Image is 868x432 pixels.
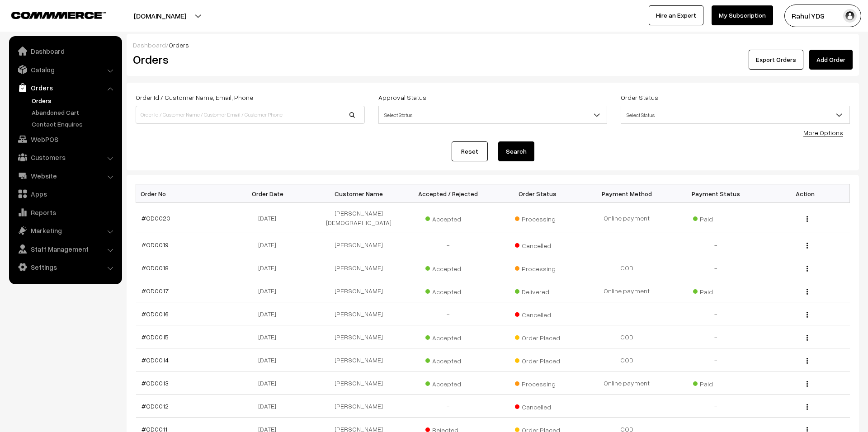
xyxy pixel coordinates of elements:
span: Paid [693,212,738,224]
img: user [843,9,857,23]
td: [PERSON_NAME] [314,394,403,418]
img: Menu [807,289,808,295]
th: Order Date [225,184,314,203]
a: My Subscription [712,5,773,25]
span: Select Status [621,106,850,124]
td: [PERSON_NAME] [314,279,403,302]
button: Rahul YDS [784,5,861,27]
span: Accepted [425,262,471,273]
img: Menu [807,216,808,222]
span: Orders [169,41,189,49]
a: Settings [11,259,119,275]
td: Online payment [582,279,671,302]
span: Processing [515,262,560,273]
a: Website [11,168,119,184]
img: Menu [807,381,808,387]
a: Add Order [809,50,853,70]
a: Orders [29,96,119,105]
a: COMMMERCE [11,9,90,20]
th: Action [760,184,849,203]
span: Accepted [425,285,471,296]
img: Menu [807,335,808,341]
span: Processing [515,377,560,389]
td: - [404,394,493,418]
a: Apps [11,186,119,202]
td: - [671,233,760,256]
span: Accepted [425,377,471,389]
a: Dashboard [133,41,166,49]
a: Catalog [11,61,119,78]
td: [DATE] [225,203,314,233]
td: - [671,325,760,348]
th: Payment Method [582,184,671,203]
td: - [404,233,493,256]
img: Menu [807,266,808,272]
div: / [133,40,853,50]
span: Order Placed [515,331,560,343]
img: Menu [807,243,808,249]
a: Reset [452,141,488,161]
input: Order Id / Customer Name / Customer Email / Customer Phone [136,106,365,124]
td: Online payment [582,203,671,233]
a: #OD0018 [142,264,169,272]
td: [PERSON_NAME] [314,325,403,348]
td: [DATE] [225,394,314,418]
span: Order Placed [515,354,560,366]
span: Select Status [378,106,608,124]
button: [DOMAIN_NAME] [102,5,218,27]
span: Select Status [379,107,607,123]
span: Paid [693,377,738,389]
td: Online payment [582,371,671,394]
a: More Options [803,129,843,136]
a: Hire an Expert [649,5,703,25]
a: Contact Enquires [29,119,119,129]
td: [DATE] [225,256,314,279]
a: #OD0016 [142,310,169,318]
th: Order Status [493,184,582,203]
a: #OD0015 [142,333,169,341]
td: [DATE] [225,371,314,394]
h2: Orders [133,52,364,66]
td: [PERSON_NAME] [314,233,403,256]
td: [DATE] [225,325,314,348]
td: COD [582,256,671,279]
td: COD [582,348,671,371]
span: Cancelled [515,308,560,319]
a: Staff Management [11,241,119,257]
a: WebPOS [11,131,119,147]
span: Accepted [425,212,471,224]
th: Customer Name [314,184,403,203]
td: [PERSON_NAME] [314,371,403,394]
span: Processing [515,212,560,224]
td: - [671,394,760,418]
a: Dashboard [11,43,119,59]
td: [DATE] [225,348,314,371]
label: Approval Status [378,93,426,102]
img: COMMMERCE [11,12,106,19]
th: Payment Status [671,184,760,203]
a: #OD0019 [142,241,169,249]
a: #OD0017 [142,287,169,295]
a: #OD0012 [142,402,169,410]
span: Select Status [621,107,849,123]
a: #OD0014 [142,356,169,364]
a: Abandoned Cart [29,108,119,117]
span: Cancelled [515,400,560,412]
a: #OD0013 [142,379,169,387]
th: Accepted / Rejected [404,184,493,203]
img: Menu [807,404,808,410]
td: [DATE] [225,302,314,325]
img: Menu [807,358,808,364]
a: #OD0020 [142,214,170,222]
td: - [671,302,760,325]
label: Order Id / Customer Name, Email, Phone [136,93,253,102]
span: Accepted [425,331,471,343]
th: Order No [136,184,225,203]
td: - [404,302,493,325]
button: Export Orders [749,50,803,70]
td: - [671,256,760,279]
span: Cancelled [515,239,560,250]
span: Accepted [425,354,471,366]
button: Search [498,141,534,161]
a: Customers [11,149,119,165]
